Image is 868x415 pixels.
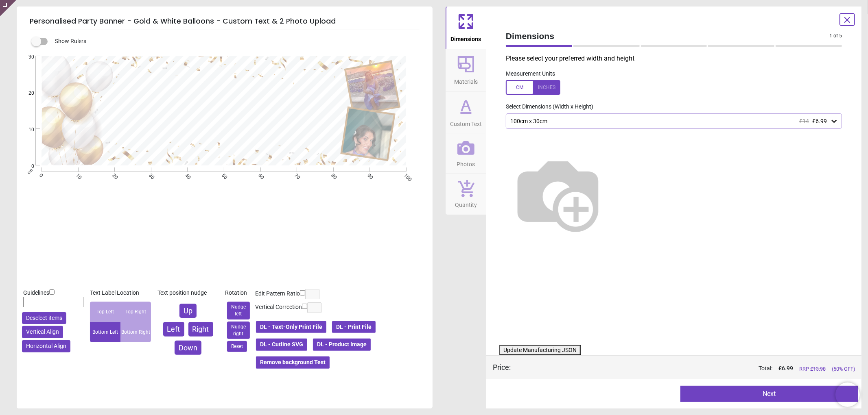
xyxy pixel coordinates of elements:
button: Dimensions [446,7,486,49]
button: DL - Print File [331,320,376,334]
button: Up [179,304,197,318]
button: Update Manufacturing JSON [499,345,581,356]
span: 30 [19,54,34,61]
span: 1 of 5 [829,33,842,39]
span: RRP [799,365,826,373]
div: Price : [493,362,511,372]
span: Guidelines [23,289,49,296]
button: Horizontal Align [22,340,70,352]
button: Nudge left [227,302,250,319]
button: Reset [227,341,247,352]
span: Dimensions [451,31,481,43]
button: Materials [446,49,486,91]
div: Text position nudge [157,289,219,297]
div: Bottom Left [90,322,120,342]
button: Remove background Test [255,356,330,369]
div: Total: [523,365,855,373]
img: Helper for size comparison [506,142,610,246]
button: DL - Text-Only Print File [255,320,327,334]
span: £ [778,365,793,373]
span: 6.99 [782,365,793,372]
div: Text Label Location [90,289,151,297]
span: Photos [457,156,475,169]
span: £6.99 [812,118,827,124]
iframe: Brevo live chat [835,382,860,407]
div: Rotation [225,289,252,297]
span: £14 [799,118,809,124]
span: Quantity [455,197,477,209]
label: Vertical Correction [255,303,302,311]
button: DL - Cutline SVG [255,338,308,352]
span: (50% OFF) [832,365,855,373]
button: Photos [446,134,486,174]
span: Materials [454,74,478,86]
div: 100cm x 30cm [509,118,830,125]
button: Next [680,386,858,402]
button: Custom Text [446,91,486,134]
span: Custom Text [450,116,482,128]
div: Top Left [90,302,120,322]
div: Show Rulers [36,37,433,46]
button: Quantity [446,174,486,215]
span: £ 13.98 [810,366,826,372]
button: DL - Product Image [312,338,372,352]
div: Top Right [120,302,151,322]
button: Nudge right [227,322,250,339]
label: Select Dimensions (Width x Height) [499,103,593,111]
label: Measurement Units [506,70,555,78]
p: Please select your preferred width and height [506,54,848,63]
button: Down [175,341,201,355]
span: Dimensions [506,30,829,42]
button: Left [163,322,184,336]
button: Right [188,322,213,336]
button: Vertical Align [22,326,63,338]
div: Bottom Right [120,322,151,342]
h5: Personalised Party Banner - Gold & White Balloons - Custom Text & 2 Photo Upload [30,13,420,30]
label: Edit Pattern Ratio [255,290,300,298]
button: Deselect items [22,312,66,324]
